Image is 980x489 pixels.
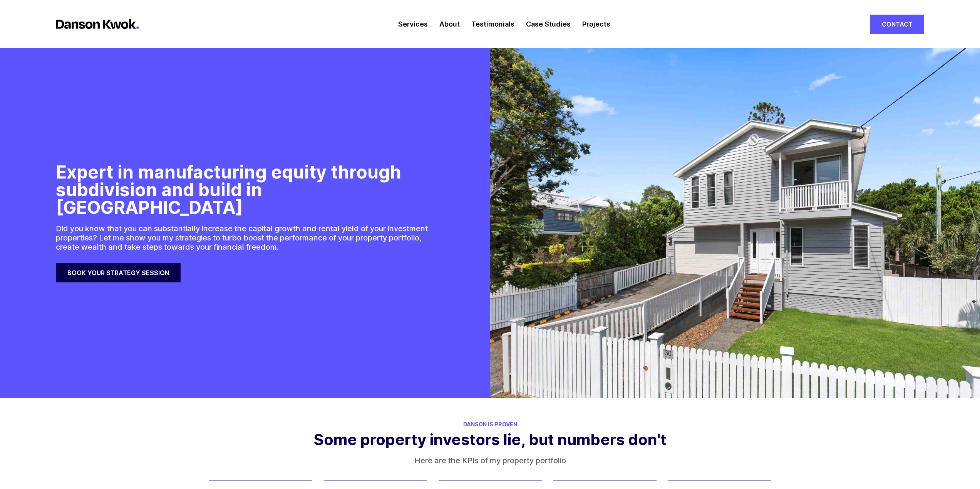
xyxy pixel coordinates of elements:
a: Book your strategy session [56,263,181,282]
h1: Expert in manufacturing equity through subdivision and build in [GEOGRAPHIC_DATA] [56,163,434,216]
a: Contact [870,15,924,34]
h2: Some property investors lie, but numbers don't [313,431,667,448]
p: Did you know that you can substantially increase the capital growth and rental yield of your inve... [56,224,434,252]
p: Here are the KPIs of my property portfolio [414,456,566,465]
img: logo-horizontal.f5b67f0.svg [56,19,139,29]
span: Danson is Proven [463,421,517,427]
